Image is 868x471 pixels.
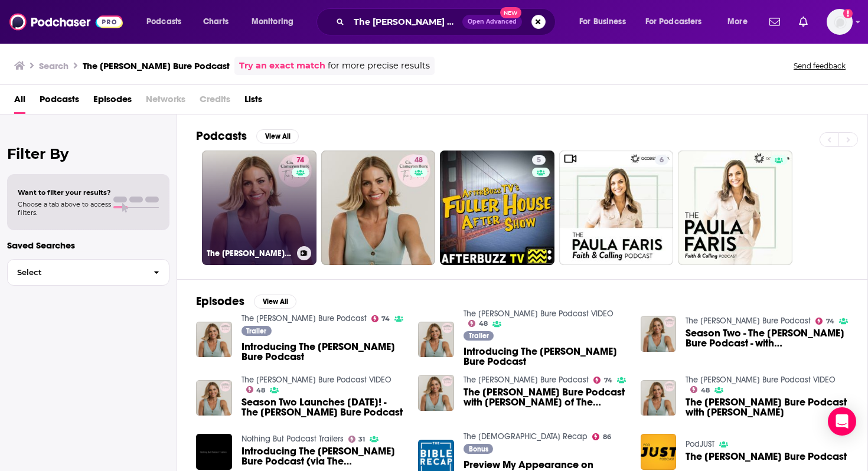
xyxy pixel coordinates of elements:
a: The Candace Cameron Bure Podcast with Tara-Leigh Cobble [686,397,849,417]
a: 74The [PERSON_NAME] Bure Podcast [202,151,316,265]
a: 74 [292,155,309,165]
span: 74 [826,319,834,324]
a: The Candace Cameron Bure Podcast VIDEO [242,375,391,385]
a: Introducing The Candace Cameron Bure Podcast (via The Candace Cameron Bure Podcast) [196,434,232,470]
svg: Add a profile image [843,9,853,18]
span: Season Two Launches [DATE]! - The [PERSON_NAME] Bure Podcast [242,397,404,417]
span: Podcasts [146,14,181,30]
a: The Candace Cameron Bure Podcast [464,375,589,385]
a: Try an exact match [239,59,325,73]
a: Season Two - The Candace Cameron Bure Podcast - with Heather MacFadyen [686,328,849,348]
a: The Bible Recap [464,431,588,441]
a: Introducing The Candace Cameron Bure Podcast [196,322,232,358]
span: Charts [203,14,229,30]
a: 6 [655,155,668,165]
a: The Candace Cameron Bure Podcast with Tara-Leigh Cobble of The Bible Recap [464,387,626,407]
span: Season Two - The [PERSON_NAME] Bure Podcast - with [PERSON_NAME] [686,328,849,348]
button: open menu [719,12,762,31]
span: Open Advanced [468,19,517,25]
div: Search podcasts, credits, & more... [328,8,567,35]
a: 48 [468,320,488,327]
img: Introducing The Candace Cameron Bure Podcast [418,322,454,358]
span: 86 [603,434,611,440]
a: The Candace Cameron Bure Podcast [686,316,811,326]
span: Podcasts [40,90,79,114]
a: EpisodesView All [196,294,296,309]
a: 86 [592,433,611,440]
a: Show notifications dropdown [794,12,812,32]
button: View All [256,129,299,143]
a: Lists [244,90,262,114]
button: open menu [243,12,309,31]
span: 74 [296,155,304,166]
span: 48 [479,321,488,326]
a: The Candace Cameron Bure Podcast VIDEO [464,309,614,319]
span: Want to filter your results? [18,188,111,197]
span: All [14,90,25,114]
button: open menu [638,12,719,31]
img: Podchaser - Follow, Share and Rate Podcasts [9,11,123,33]
a: 5 [440,151,554,265]
span: Networks [146,90,185,114]
span: 74 [381,316,390,322]
input: Search podcasts, credits, & more... [349,12,462,31]
button: open menu [138,12,197,31]
a: 74 [593,377,612,384]
span: Trailer [246,328,266,335]
a: Season Two Launches March 28! - The Candace Cameron Bure Podcast [242,397,404,417]
h2: Episodes [196,294,244,309]
img: User Profile [827,9,853,35]
span: The [PERSON_NAME] Bure Podcast with [PERSON_NAME] of The [DEMOGRAPHIC_DATA] Recap [464,387,626,407]
a: Episodes [93,90,132,114]
button: Open AdvancedNew [462,15,522,29]
span: Select [8,269,144,276]
span: Introducing The [PERSON_NAME] Bure Podcast [242,342,404,362]
a: Show notifications dropdown [765,12,785,32]
span: New [500,7,521,18]
button: Send feedback [790,61,849,71]
h3: Search [39,60,68,71]
span: 6 [660,155,664,166]
a: 48 [690,386,710,393]
span: 48 [701,388,710,393]
span: Monitoring [252,14,293,30]
a: Nothing But Podcast Trailers [242,434,344,444]
a: 48 [410,155,428,165]
a: Introducing The Candace Cameron Bure Podcast [242,342,404,362]
span: Introducing The [PERSON_NAME] Bure Podcast (via The [PERSON_NAME] Bure Podcast) [242,446,404,466]
button: open menu [571,12,641,31]
span: 74 [604,378,612,383]
span: Introducing The [PERSON_NAME] Bure Podcast [464,346,626,367]
div: Open Intercom Messenger [828,407,856,436]
a: 6 [559,151,674,265]
button: Show profile menu [827,9,853,35]
a: PodJUST [686,439,714,449]
a: Introducing The Candace Cameron Bure Podcast (via The Candace Cameron Bure Podcast) [242,446,404,466]
a: Introducing The Candace Cameron Bure Podcast [464,346,626,367]
img: Season Two - The Candace Cameron Bure Podcast - with Heather MacFadyen [641,316,677,352]
span: Bonus [469,446,488,453]
span: Trailer [469,332,489,339]
a: 48 [321,151,436,265]
p: Saved Searches [7,240,169,251]
h3: The [PERSON_NAME] Bure Podcast [207,248,292,259]
span: for more precise results [328,59,430,73]
span: Choose a tab above to access filters. [18,200,111,217]
img: The Candace Cameron Bure Podcast with Tara-Leigh Cobble of The Bible Recap [418,375,454,411]
img: Season Two Launches March 28! - The Candace Cameron Bure Podcast [196,380,232,416]
span: 31 [358,437,365,442]
span: 48 [256,388,265,393]
a: Charts [195,12,236,31]
a: The Candace Cameron Bure Podcast [686,452,847,462]
img: The Candace Cameron Bure Podcast [641,434,677,470]
button: View All [254,295,296,309]
a: The Candace Cameron Bure Podcast [242,313,367,323]
a: 74 [815,318,834,325]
